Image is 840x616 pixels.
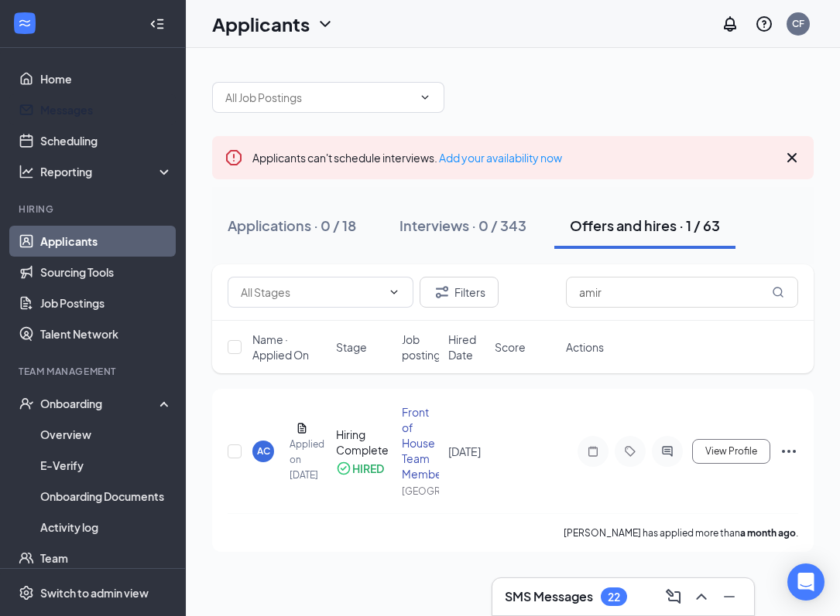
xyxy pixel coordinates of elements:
[40,125,173,156] a: Scheduling
[336,427,392,458] div: Hiring Complete
[336,461,351,476] svg: CheckmarkCircle
[40,585,149,601] div: Switch to admin view
[755,15,773,33] svg: QuestionInfo
[439,151,562,165] a: Add your availability now
[40,164,173,179] div: Reporting
[19,365,170,378] div: Team Management
[495,339,526,355] span: Score
[252,332,327,362] span: Name · Applied On
[40,257,173,288] a: Sourcing Tools
[584,445,602,458] svg: Note
[658,445,677,458] svg: ActiveChat
[228,216,356,235] div: Applications · 0 / 18
[40,419,173,450] a: Overview
[621,445,639,458] svg: Tag
[402,485,439,498] div: [GEOGRAPHIC_DATA]
[720,587,739,606] svg: Minimize
[19,396,34,411] svg: UserCheck
[241,284,382,301] input: All Stages
[40,94,173,125] a: Messages
[316,15,334,33] svg: ChevronDown
[212,11,310,37] h1: Applicants
[792,17,804,30] div: CF
[420,277,499,308] button: Filter Filters
[721,15,739,33] svg: Notifications
[689,584,714,609] button: ChevronUp
[388,286,400,298] svg: ChevronDown
[780,442,798,461] svg: Ellipses
[402,332,441,362] span: Job posting
[448,332,485,362] span: Hired Date
[40,512,173,543] a: Activity log
[40,543,173,573] a: Team
[225,148,243,167] svg: Error
[40,481,173,512] a: Onboarding Documents
[336,339,367,355] span: Stage
[352,461,384,476] div: HIRED
[290,437,294,483] div: Applied on [DATE]
[772,286,784,298] svg: MagnifyingGlass
[19,202,170,216] div: Hiring
[433,283,451,301] svg: Filter
[566,339,604,355] span: Actions
[19,164,34,179] svg: Analysis
[692,587,711,606] svg: ChevronUp
[149,16,165,32] svg: Collapse
[664,587,683,606] svg: ComposeMessage
[40,288,173,318] a: Job Postings
[564,526,798,539] p: [PERSON_NAME] has applied more than .
[566,277,798,308] input: Search in offers and hires
[19,585,34,601] svg: Settings
[787,563,825,601] div: Open Intercom Messenger
[705,446,757,457] span: View Profile
[661,584,686,609] button: ComposeMessage
[40,396,159,411] div: Onboarding
[717,584,742,609] button: Minimize
[570,216,720,235] div: Offers and hires · 1 / 63
[257,444,270,458] div: AC
[505,588,593,605] h3: SMS Messages
[296,422,308,434] svg: Document
[17,15,33,31] svg: WorkstreamLogo
[225,89,413,106] input: All Job Postings
[40,318,173,349] a: Talent Network
[608,590,620,604] div: 22
[402,404,439,482] div: Front of House Team Member
[40,226,173,257] a: Applicants
[783,148,801,167] svg: Cross
[40,450,173,481] a: E-Verify
[448,444,481,458] span: [DATE]
[419,91,431,104] svg: ChevronDown
[399,216,526,235] div: Interviews · 0 / 343
[40,63,173,94] a: Home
[692,439,770,464] button: View Profile
[740,527,796,539] b: a month ago
[252,151,562,165] span: Applicants can't schedule interviews.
